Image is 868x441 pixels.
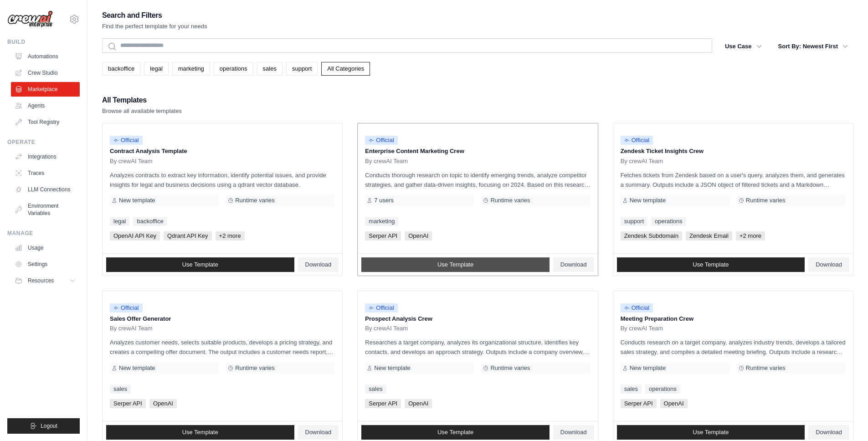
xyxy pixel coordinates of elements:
p: Zendesk Ticket Insights Crew [621,147,846,156]
span: Serper API [365,231,401,241]
p: Analyzes customer needs, selects suitable products, develops a pricing strategy, and creates a co... [110,338,335,357]
h2: Search and Filters [102,9,207,22]
a: Download [808,425,849,440]
p: Researches a target company, analyzes its organizational structure, identifies key contacts, and ... [365,338,590,357]
span: OpenAI [405,399,432,408]
a: Settings [11,257,80,272]
span: New template [119,364,155,372]
a: Use Template [361,257,550,272]
span: OpenAI [660,399,688,408]
a: Use Template [361,425,550,440]
div: Build [7,38,80,46]
span: Runtime varies [490,364,530,372]
p: Find the perfect template for your needs [102,22,207,31]
span: Download [305,261,332,268]
p: Prospect Analysis Crew [365,314,590,323]
span: By crewAI Team [110,325,153,332]
a: Use Template [106,425,294,440]
a: Integrations [11,149,80,164]
p: Analyzes contracts to extract key information, identify potential issues, and provide insights fo... [110,170,335,190]
span: Download [560,261,587,268]
span: Use Template [182,429,218,436]
span: By crewAI Team [365,325,408,332]
span: Runtime varies [235,197,275,204]
span: Use Template [182,261,218,268]
a: Use Template [106,257,294,272]
a: legal [144,62,168,76]
a: operations [651,217,686,226]
span: Qdrant API Key [164,231,212,241]
a: marketing [365,217,398,226]
a: support [621,217,647,226]
span: Official [621,303,653,313]
span: Zendesk Email [686,231,732,241]
span: Use Template [437,261,473,268]
span: New template [374,364,410,372]
p: Sales Offer Generator [110,314,335,323]
a: Environment Variables [11,199,80,220]
span: OpenAI [149,399,177,408]
span: Download [305,429,332,436]
span: Use Template [693,261,729,268]
p: Conducts research on a target company, analyzes industry trends, develops a tailored sales strate... [621,338,846,357]
img: Logo [7,10,53,28]
span: +2 more [736,231,765,241]
button: Resources [11,273,80,288]
span: Serper API [110,399,146,408]
button: Sort By: Newest First [773,38,853,55]
a: Use Template [617,257,805,272]
span: Serper API [621,399,657,408]
span: +2 more [216,231,245,241]
a: Crew Studio [11,66,80,80]
span: Runtime varies [235,364,275,372]
a: backoffice [133,217,167,226]
p: Conducts thorough research on topic to identify emerging trends, analyze competitor strategies, a... [365,170,590,190]
a: Tool Registry [11,115,80,129]
a: Use Template [617,425,805,440]
span: By crewAI Team [621,325,663,332]
span: By crewAI Team [365,158,408,165]
span: Logout [41,422,57,430]
span: Official [621,136,653,145]
span: OpenAI API Key [110,231,160,241]
span: Serper API [365,399,401,408]
button: Use Case [719,38,767,55]
span: Runtime varies [490,197,530,204]
a: sales [257,62,282,76]
a: marketing [172,62,210,76]
a: backoffice [102,62,140,76]
span: Download [816,429,842,436]
a: operations [214,62,253,76]
span: Official [110,136,143,145]
span: Runtime varies [746,364,786,372]
p: Contract Analysis Template [110,147,335,156]
a: legal [110,217,129,226]
span: New template [630,197,666,204]
span: By crewAI Team [110,158,153,165]
a: Download [298,425,339,440]
div: Manage [7,230,80,237]
span: Official [365,136,398,145]
span: Official [365,303,398,313]
a: Download [808,257,849,272]
a: sales [110,385,131,394]
a: LLM Connections [11,182,80,197]
p: Meeting Preparation Crew [621,314,846,323]
a: Download [553,425,594,440]
a: All Categories [321,62,370,76]
a: Traces [11,166,80,180]
a: sales [365,385,386,394]
a: Download [553,257,594,272]
button: Logout [7,418,80,434]
a: Automations [11,49,80,64]
p: Browse all available templates [102,107,182,116]
span: New template [630,364,666,372]
span: Runtime varies [746,197,786,204]
a: support [286,62,318,76]
span: Download [816,261,842,268]
span: Use Template [437,429,473,436]
span: By crewAI Team [621,158,663,165]
a: Agents [11,98,80,113]
p: Fetches tickets from Zendesk based on a user's query, analyzes them, and generates a summary. Out... [621,170,846,190]
span: OpenAI [405,231,432,241]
